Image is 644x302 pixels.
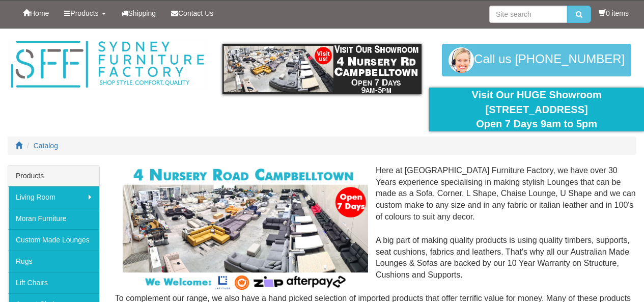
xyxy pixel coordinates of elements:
span: Home [30,9,49,17]
a: Moran Furniture [8,208,99,229]
span: Contact Us [178,9,213,17]
span: Products [70,9,98,17]
img: showroom.gif [222,44,422,94]
a: Catalog [34,142,58,150]
div: Visit Our HUGE Showroom [STREET_ADDRESS] Open 7 Days 9am to 5pm [437,88,636,131]
a: Custom Made Lounges [8,229,99,251]
a: Contact Us [163,1,221,26]
a: Shipping [114,1,164,26]
a: Living Room [8,186,99,208]
div: Products [8,166,99,186]
a: Lift Chairs [8,272,99,293]
a: Rugs [8,251,99,272]
span: Shipping [128,9,156,17]
img: Corner Modular Lounges [123,165,368,293]
input: Site search [489,6,567,23]
a: Home [15,1,57,26]
li: 0 items [599,8,629,18]
a: Products [57,1,113,26]
img: Sydney Furniture Factory [8,39,207,90]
